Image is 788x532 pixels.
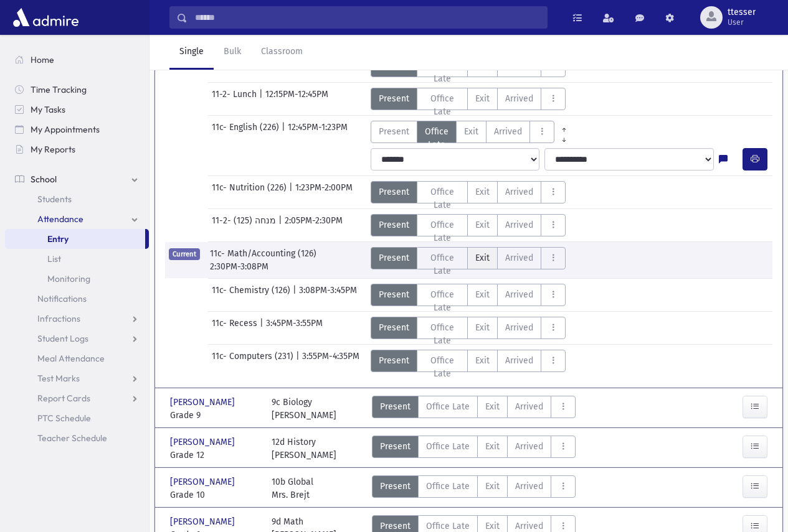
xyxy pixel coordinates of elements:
span: Arrived [515,440,543,453]
span: Grade 12 [170,449,259,462]
span: Students [37,194,72,205]
span: | [289,181,295,203]
span: 12:45PM-1:23PM [288,121,348,143]
span: Attendance [37,213,83,225]
span: Office Late [426,400,470,413]
span: 1:23PM-2:00PM [295,181,353,203]
a: Monitoring [5,269,149,289]
span: Office Late [425,185,460,212]
a: Entry [5,229,145,249]
span: 3:55PM-4:35PM [302,350,359,372]
div: AttTypes [371,121,574,143]
span: Exit [475,321,490,334]
span: Entry [47,233,69,245]
div: 10b Global Mrs. Brejt [272,475,313,502]
div: AttTypes [371,181,566,203]
span: Arrived [505,251,533,264]
span: Infractions [37,313,80,324]
a: Bulk [214,35,251,70]
span: Present [380,440,411,453]
span: My Tasks [31,104,65,115]
span: Office Late [426,440,470,453]
span: ttesser [728,7,756,17]
span: 11c- Nutrition (226) [212,181,289,203]
span: Arrived [505,288,533,301]
input: Search [188,6,547,29]
a: Report Cards [5,388,149,408]
span: | [293,284,299,306]
span: 11c- Math/Accounting (126) [210,247,319,260]
div: AttTypes [371,317,566,339]
span: Exit [475,288,490,301]
span: Present [379,218,409,231]
span: School [31,174,57,185]
span: Exit [485,400,500,413]
a: My Appointments [5,119,149,139]
span: Test Marks [37,373,80,384]
span: Arrived [505,354,533,367]
span: Office Late [425,251,460,278]
span: Current [169,248,200,260]
a: Students [5,189,149,209]
span: | [278,214,285,236]
div: AttTypes [371,88,566,110]
span: 11c- Computers (231) [212,350,296,372]
span: Arrived [505,218,533,231]
a: List [5,249,149,269]
span: Exit [464,125,478,138]
span: | [259,88,265,110]
span: Present [379,185,409,198]
span: Office Late [425,354,460,380]
a: School [5,169,149,189]
a: Meal Attendance [5,348,149,368]
span: Office Late [425,321,460,347]
span: Office Late [425,218,460,245]
span: Present [380,480,411,493]
span: 2:05PM-2:30PM [285,214,343,236]
span: Arrived [505,321,533,334]
span: Arrived [505,92,533,105]
span: Exit [475,218,490,231]
div: AttTypes [371,284,566,306]
span: 11-2- Lunch [212,88,259,110]
span: Present [379,321,409,334]
a: Home [5,50,149,70]
a: Classroom [251,35,313,70]
div: 9c Biology [PERSON_NAME] [272,396,336,422]
a: Infractions [5,309,149,329]
span: Office Late [426,480,470,493]
a: Time Tracking [5,80,149,100]
span: Present [380,400,411,413]
span: Arrived [505,185,533,198]
img: AdmirePro [10,5,82,30]
span: My Appointments [31,124,100,135]
span: Arrived [494,125,522,138]
span: Exit [475,92,490,105]
span: Exit [475,251,490,264]
span: 3:45PM-3:55PM [266,317,323,339]
span: Present [379,92,409,105]
span: Exit [475,185,490,198]
span: Monitoring [47,273,90,284]
div: 12d History [PERSON_NAME] [272,436,336,462]
span: Time Tracking [31,84,87,95]
span: Office Late [425,59,460,85]
span: Meal Attendance [37,353,105,364]
div: AttTypes [372,475,576,502]
span: Report Cards [37,393,90,404]
span: Grade 9 [170,409,259,422]
span: Arrived [515,480,543,493]
span: Office Late [425,125,449,151]
span: [PERSON_NAME] [170,396,237,409]
span: 2:30PM-3:08PM [210,260,268,273]
span: My Reports [31,144,75,155]
span: [PERSON_NAME] [170,436,237,449]
span: Present [379,251,409,264]
span: 11-2- מנחה (125) [212,214,278,236]
span: Home [31,54,54,65]
a: Notifications [5,289,149,309]
span: Grade 10 [170,488,259,502]
span: Exit [485,440,500,453]
a: Attendance [5,209,149,229]
span: | [282,121,288,143]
